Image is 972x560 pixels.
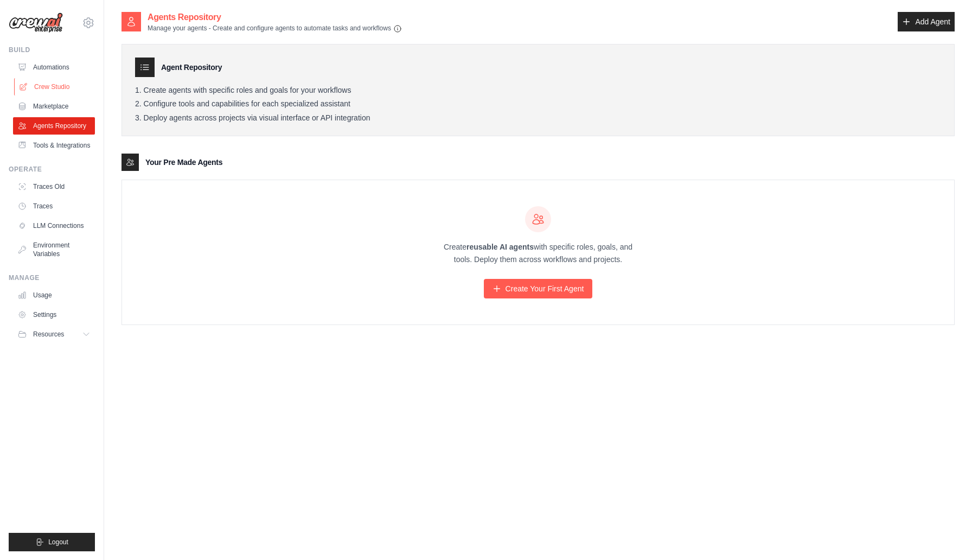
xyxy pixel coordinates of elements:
a: Add Agent [898,12,955,31]
a: Environment Variables [13,237,95,263]
a: Marketplace [13,98,95,115]
a: Traces Old [13,178,95,195]
img: Logo [9,12,63,33]
a: Traces [13,198,95,215]
span: Resources [33,330,64,339]
h3: Your Pre Made Agents [145,157,222,168]
span: Logout [48,538,68,546]
a: LLM Connections [13,217,95,234]
li: Configure tools and capabilities for each specialized assistant [135,99,941,109]
div: Operate [9,165,95,174]
a: Tools & Integrations [13,137,95,154]
a: Agents Repository [13,117,95,135]
a: Usage [13,287,95,304]
li: Deploy agents across projects via visual interface or API integration [135,113,941,123]
p: Create with specific roles, goals, and tools. Deploy them across workflows and projects. [434,241,642,266]
div: Manage [9,273,95,282]
strong: reusable AI agents [466,243,534,251]
p: Manage your agents - Create and configure agents to automate tasks and workflows [148,24,402,33]
a: Crew Studio [14,78,96,96]
a: Settings [13,306,95,323]
h3: Agent Repository [161,62,222,73]
a: Automations [13,59,95,76]
button: Resources [13,326,95,343]
h2: Agents Repository [148,11,402,24]
button: Logout [9,533,95,551]
div: Build [9,46,95,54]
li: Create agents with specific roles and goals for your workflows [135,86,941,96]
a: Create Your First Agent [484,279,593,298]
